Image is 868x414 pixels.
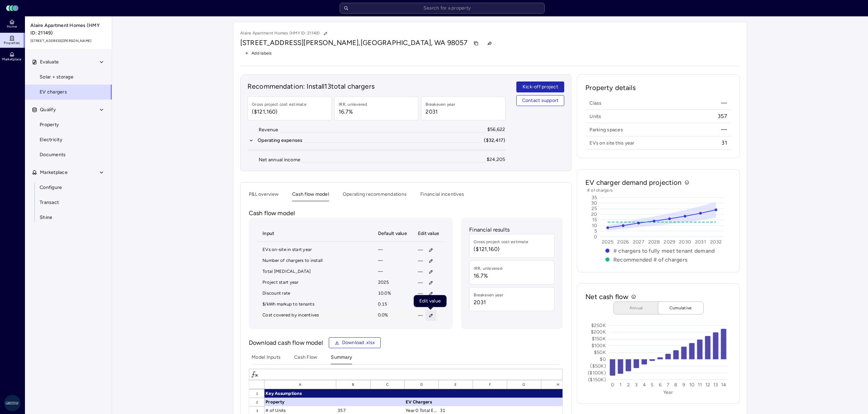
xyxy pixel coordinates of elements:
div: Gross project cost estimate [474,238,528,245]
span: Configure [40,184,62,191]
span: 16.7% [339,108,367,116]
p: Download cash flow model [249,338,323,347]
button: Download .xlsx [329,337,381,348]
button: Cash flow model [292,191,329,201]
td: 2025 [372,277,412,288]
div: B [336,380,370,389]
span: Alaire Apartment Homes (HMY ID: 21149) [30,22,107,37]
text: 2031 [695,239,706,245]
div: 2 [249,398,265,406]
text: # of chargers [587,188,613,193]
span: Property [40,121,59,129]
td: EVs on-site in start year [257,245,372,255]
a: Documents [25,147,112,162]
span: Home [7,25,17,29]
p: Financial results [469,226,555,234]
text: 2025 [602,239,614,245]
text: 35 [592,195,597,201]
span: Properties [4,41,20,45]
span: ($121,160) [252,108,307,116]
span: Contact support [522,97,559,104]
th: Input [257,226,372,242]
span: Units [589,113,601,120]
span: [STREET_ADDRESS][PERSON_NAME] [30,38,107,44]
div: Property [265,398,336,406]
span: Cumulative [664,305,698,311]
text: 0 [594,234,597,240]
button: Add labels [240,49,276,58]
text: 25 [592,206,597,211]
td: Total [MEDICAL_DATA] [257,266,372,277]
text: 30 [591,200,597,206]
span: Annual [619,305,653,311]
div: Revenue [259,126,279,134]
span: — [418,279,423,286]
td: 0.0% [372,310,412,321]
text: 10 [592,223,597,228]
text: 0 [611,382,614,388]
text: 13 [713,382,718,388]
span: — [418,312,423,319]
div: ($32,417) [484,137,505,144]
h2: Recommendation: Install 13 total chargers [247,82,505,91]
h2: Property details [585,83,731,98]
span: Electricity [40,136,62,144]
td: Project start year [257,277,372,288]
span: [STREET_ADDRESS][PERSON_NAME], [240,39,361,47]
div: Breakeven year [474,292,503,298]
span: Parking spaces [589,127,623,133]
div: A [265,380,336,389]
div: C [370,380,405,389]
button: Financial incentives [420,191,464,201]
span: Class [589,100,601,106]
text: 3 [635,382,638,388]
input: Search for a property [340,3,545,14]
th: Edit value [412,226,445,242]
button: Summary [331,354,352,364]
text: 6 [659,382,662,388]
text: 4 [643,382,646,388]
button: P&L overview [249,191,279,201]
span: — [418,246,423,254]
div: 1 [249,389,265,398]
span: — [721,126,727,133]
text: 12 [705,382,710,388]
h2: Net cash flow [585,292,628,301]
a: Property [25,117,112,132]
p: Alaire Apartment Homes (HMY ID: 21149) [240,29,330,38]
span: 2031 [425,108,455,116]
text: 14 [721,382,727,388]
span: Add labels [252,50,272,57]
text: $100K [592,343,606,349]
span: Marketplace [40,169,68,176]
span: 31 [721,139,727,147]
span: Documents [40,151,66,159]
div: D [405,380,439,389]
div: IRR, unlevered [339,101,367,108]
td: 10.0% [372,288,412,299]
span: Shine [40,214,52,221]
p: Cash flow model [249,209,563,218]
text: 20 [591,211,597,217]
text: 15 [592,217,597,223]
td: — [372,266,412,277]
div: Operating expenses [258,137,303,144]
button: Operating recommendations [343,191,407,201]
img: Greystar AS [4,395,21,411]
div: Net annual income [259,156,300,164]
span: Transact [40,199,59,206]
text: 7 [667,382,669,388]
text: $0 [600,356,606,362]
text: 1 [620,382,622,388]
div: $56,622 [487,126,505,133]
span: 357 [718,113,727,120]
text: # chargers to fully meet tenant demand [613,248,715,254]
div: Edit value [414,295,447,307]
span: Marketplace [2,57,21,61]
span: — [418,290,423,297]
button: Contact support [516,95,565,106]
text: 8 [675,382,678,388]
td: Cost covered by incentives [257,310,372,321]
div: Gross project cost estimate [252,101,307,108]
